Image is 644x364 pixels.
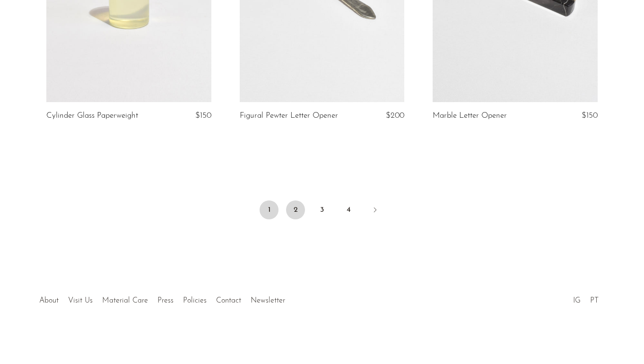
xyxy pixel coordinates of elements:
a: Contact [216,297,241,304]
a: Visit Us [68,297,93,304]
a: About [39,297,59,304]
a: IG [573,297,581,304]
span: $150 [195,112,211,120]
a: 2 [286,200,305,219]
a: Next [366,200,384,221]
a: Figural Pewter Letter Opener [240,112,338,120]
a: PT [590,297,599,304]
a: 4 [339,200,358,219]
ul: Quick links [35,289,290,307]
ul: Social Medias [568,289,603,307]
a: 3 [313,200,331,219]
a: Material Care [102,297,148,304]
span: $200 [386,112,404,120]
span: 1 [260,200,278,219]
a: Press [157,297,174,304]
span: $150 [582,112,598,120]
a: Cylinder Glass Paperweight [46,112,138,120]
a: Policies [183,297,207,304]
a: Marble Letter Opener [433,112,507,120]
